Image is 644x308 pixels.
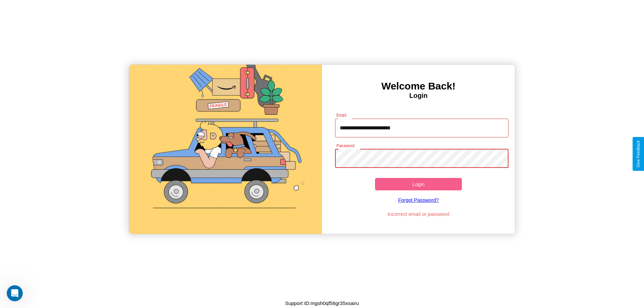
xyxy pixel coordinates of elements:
p: Support ID: mgsh0qf56gr35xsairu [285,299,359,308]
a: Forgot Password? [332,190,505,209]
div: Give Feedback [636,140,641,168]
label: Email [336,112,347,118]
h4: Login [322,92,515,100]
label: Password [336,143,354,148]
img: gif [129,65,322,234]
h3: Welcome Back! [322,80,515,92]
button: Login [375,178,462,190]
p: Incorrect email or password [332,209,505,219]
iframe: Intercom live chat [7,285,23,301]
